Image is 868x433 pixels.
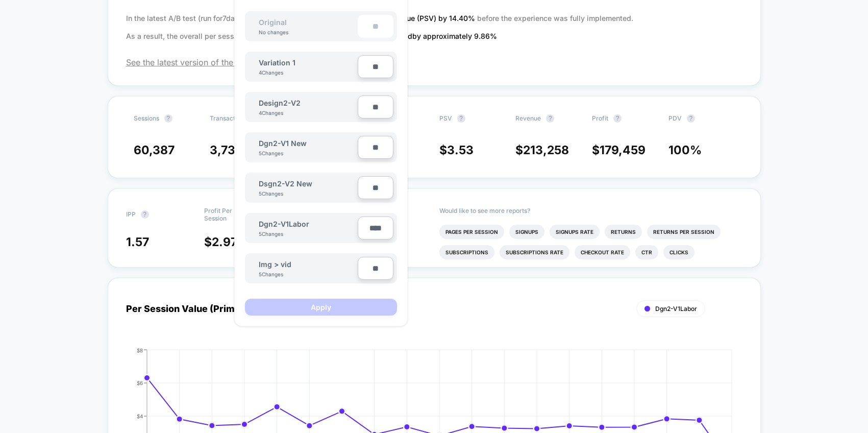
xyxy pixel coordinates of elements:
button: ? [141,210,149,219]
p: In the latest A/B test (run for 7 days), before the experience was fully implemented. As a result... [126,9,742,45]
div: 5 Changes [259,231,289,237]
span: 3.53 [447,143,474,157]
span: PDV [668,114,682,122]
button: ? [164,114,172,123]
span: 100 % [668,143,702,157]
span: Dgn2-V1Labor [655,305,697,312]
li: Returns Per Session [647,225,721,239]
div: No changes [249,29,299,35]
span: 179,459 [600,143,646,157]
div: 5 Changes [259,271,289,277]
li: Clicks [663,245,695,259]
span: $ [592,143,646,157]
span: Dsgn2-V2 New [259,179,312,188]
span: 213,258 [523,143,569,157]
tspan: $6 [137,379,143,386]
button: Apply [245,299,397,316]
span: Original [249,18,297,27]
tspan: $4 [137,413,143,419]
li: Checkout Rate [575,245,630,259]
span: Design2-V2 [259,99,301,107]
li: Subscriptions [439,245,494,259]
span: Profit Per Session [204,207,242,222]
span: Variation 1 [259,58,295,67]
li: Returns [605,225,642,239]
div: 4 Changes [259,110,289,116]
li: Ctr [635,245,658,259]
button: ? [687,114,695,123]
li: Subscriptions Rate [500,245,569,259]
li: Pages Per Session [439,225,504,239]
span: Revenue [515,114,541,122]
span: Dgn2-V1Labor [259,220,309,228]
span: IPP [126,210,136,218]
div: 4 Changes [259,69,289,76]
li: Signups [509,225,544,239]
span: 60,387 [134,143,175,157]
tspan: $8 [137,347,143,353]
button: ? [546,114,554,123]
span: 1.57 [126,235,149,249]
span: 3,734 [210,143,243,157]
div: 5 Changes [259,190,289,197]
span: 2.97 [212,235,237,249]
span: See the latest version of the report [126,57,742,67]
span: Img > vid [259,260,291,269]
span: increased by approximately 9.86 % [379,32,497,40]
button: ? [613,114,622,123]
li: Signups Rate [550,225,600,239]
span: Sessions [134,114,159,122]
span: Dgn2-V1 New [259,139,307,148]
span: $ [204,235,237,249]
span: $ [515,143,569,157]
span: $ [439,143,474,157]
span: Profit [592,114,608,122]
div: 5 Changes [259,150,289,156]
button: ? [457,114,465,123]
p: Would like to see more reports? [439,207,742,214]
span: Transactions [210,114,247,122]
span: PSV [439,114,452,122]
